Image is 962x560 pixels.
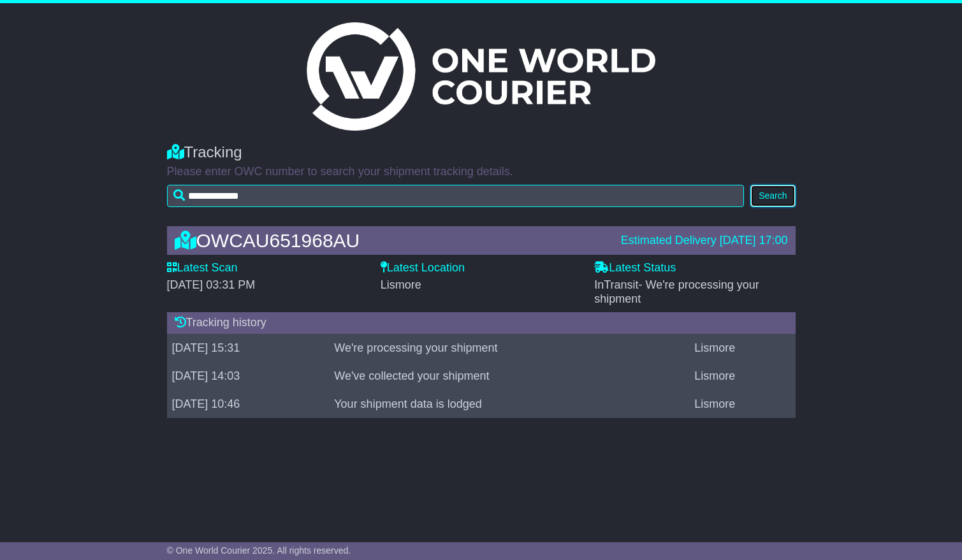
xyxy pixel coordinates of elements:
[329,334,689,362] td: We're processing your shipment
[750,185,795,207] button: Search
[307,22,655,131] img: Light
[594,278,759,305] span: InTransit
[621,234,788,248] div: Estimated Delivery [DATE] 17:00
[167,312,796,334] div: Tracking history
[594,261,676,275] label: Latest Status
[594,278,759,305] span: - We're processing your shipment
[167,165,796,179] p: Please enter OWC number to search your shipment tracking details.
[167,143,796,162] div: Tracking
[167,362,330,390] td: [DATE] 14:03
[167,545,351,556] span: © One World Courier 2025. All rights reserved.
[167,278,256,291] span: [DATE] 03:31 PM
[167,261,238,275] label: Latest Scan
[381,278,421,291] span: Lismore
[689,334,795,362] td: Lismore
[329,362,689,390] td: We've collected your shipment
[329,390,689,418] td: Your shipment data is lodged
[168,230,615,251] div: OWCAU651968AU
[689,390,795,418] td: Lismore
[167,390,330,418] td: [DATE] 10:46
[689,362,795,390] td: Lismore
[167,334,330,362] td: [DATE] 15:31
[381,261,465,275] label: Latest Location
